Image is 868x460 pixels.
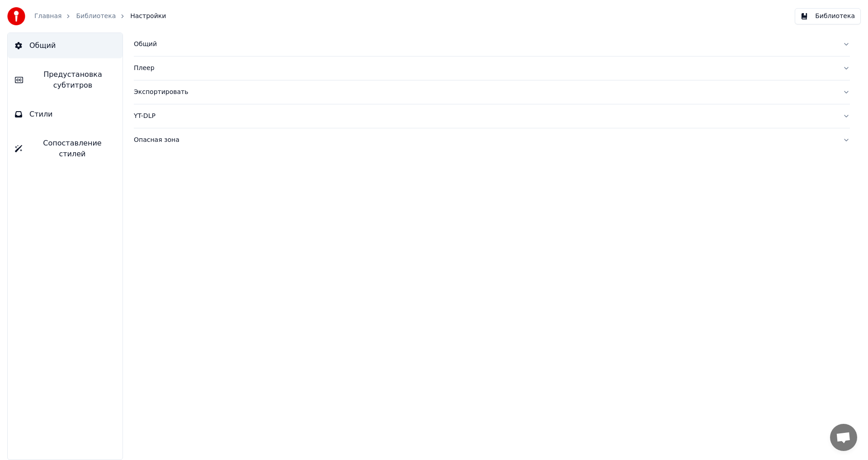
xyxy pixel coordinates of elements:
[29,40,56,51] span: Общий
[134,33,850,56] button: Общий
[7,7,25,25] img: youka
[830,424,857,451] a: Открытый чат
[76,12,116,21] a: Библиотека
[134,128,850,152] button: Опасная зона
[29,109,53,120] span: Стили
[134,88,835,97] div: Экспортировать
[8,33,123,58] button: Общий
[8,131,123,167] button: Сопоставление стилей
[34,12,166,21] nav: breadcrumb
[134,136,835,145] div: Опасная зона
[134,80,850,104] button: Экспортировать
[34,12,61,21] a: Главная
[795,8,861,24] button: Библиотека
[30,69,115,91] span: Предустановка субтитров
[29,138,115,160] span: Сопоставление стилей
[134,112,835,121] div: YT-DLP
[134,104,850,128] button: YT-DLP
[8,62,123,98] button: Предустановка субтитров
[134,40,835,49] div: Общий
[134,56,850,80] button: Плеер
[134,64,835,73] div: Плеер
[8,102,123,127] button: Стили
[130,12,166,21] span: Настройки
